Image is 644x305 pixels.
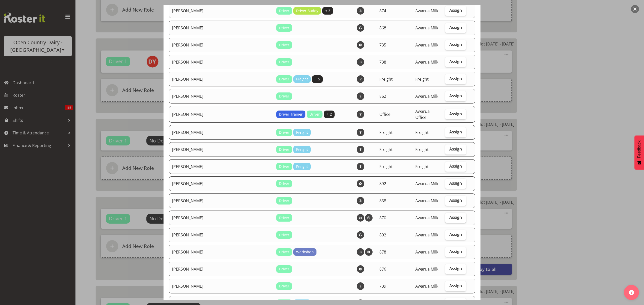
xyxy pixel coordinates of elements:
td: [PERSON_NAME] [169,89,273,104]
span: Driver [279,164,289,169]
span: Driver [279,25,289,31]
span: Freight [415,130,429,135]
img: help-xxl-2.png [629,290,634,295]
td: [PERSON_NAME] [169,176,273,191]
span: Driver [309,112,320,117]
span: Freight [379,76,393,82]
td: [PERSON_NAME] [169,72,273,86]
span: Freight [415,76,429,82]
span: Awarua Milk [415,59,438,65]
span: Awarua Milk [415,266,438,272]
span: Assign [449,93,462,98]
td: [PERSON_NAME] [169,262,273,276]
span: Driver Buddy [296,8,318,14]
span: Assign [449,198,462,203]
span: Assign [449,266,462,271]
span: + 5 [315,76,320,82]
span: Freight [379,130,393,135]
span: Assign [449,76,462,81]
span: Freight [296,147,308,152]
span: Awarua Milk [415,93,438,99]
span: Awarua Milk [415,215,438,221]
span: Driver [279,130,289,135]
span: 892 [379,232,386,238]
span: Driver [279,93,289,99]
span: Awarua Milk [415,42,438,48]
span: 862 [379,93,386,99]
td: [PERSON_NAME] [169,159,273,174]
span: 739 [379,283,386,289]
span: Awarua Milk [415,25,438,31]
td: [PERSON_NAME] [169,38,273,52]
span: Driver [279,249,289,255]
span: + 2 [327,112,332,117]
span: + 3 [325,8,330,14]
td: [PERSON_NAME] [169,279,273,293]
span: Assign [449,232,462,237]
span: Driver [279,215,289,221]
span: Awarua Milk [415,8,438,14]
span: Assign [449,111,462,116]
span: 876 [379,266,386,272]
span: Driver [279,232,289,238]
span: Freight [296,76,308,82]
span: Awarua Milk [415,181,438,186]
span: Feedback [637,140,641,158]
span: Awarua Milk [415,249,438,255]
span: Assign [449,215,462,220]
span: 868 [379,198,386,204]
td: [PERSON_NAME] [169,228,273,242]
span: Awarua Office [415,109,430,120]
span: Driver [279,181,289,186]
span: Assign [449,164,462,169]
span: 868 [379,25,386,31]
span: Driver [279,147,289,152]
td: [PERSON_NAME] [169,55,273,69]
span: Driver [279,198,289,204]
span: Assign [449,129,462,134]
span: Assign [449,42,462,47]
span: Assign [449,146,462,151]
span: 735 [379,42,386,48]
span: Workshop [296,249,314,255]
span: Assign [449,25,462,30]
button: Feedback - Show survey [634,135,644,170]
span: Driver [279,42,289,48]
span: Assign [449,283,462,288]
td: [PERSON_NAME] [169,142,273,157]
td: [PERSON_NAME] [169,21,273,35]
span: Office [379,112,390,117]
span: 738 [379,59,386,65]
span: Driver [279,266,289,272]
span: 870 [379,215,386,221]
td: [PERSON_NAME] [169,125,273,140]
span: Driver [279,76,289,82]
span: 878 [379,249,386,255]
span: Freight [415,147,429,152]
td: [PERSON_NAME] [169,211,273,225]
span: Awarua Milk [415,283,438,289]
td: [PERSON_NAME] [169,4,273,18]
td: [PERSON_NAME] [169,193,273,208]
span: 874 [379,8,386,14]
span: Assign [449,59,462,64]
td: [PERSON_NAME] [169,245,273,259]
td: [PERSON_NAME] [169,106,273,123]
span: Driver [279,283,289,289]
span: Freight [415,164,429,169]
span: Assign [449,181,462,186]
span: Assign [449,249,462,254]
span: Freight [296,164,308,169]
span: Freight [296,130,308,135]
span: 892 [379,181,386,186]
span: Driver [279,59,289,65]
span: Freight [379,147,393,152]
span: Awarua Milk [415,198,438,204]
span: Driver [279,8,289,14]
span: Awarua Milk [415,232,438,238]
span: Driver Trainer [279,112,303,117]
span: Assign [449,8,462,13]
span: Freight [379,164,393,169]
